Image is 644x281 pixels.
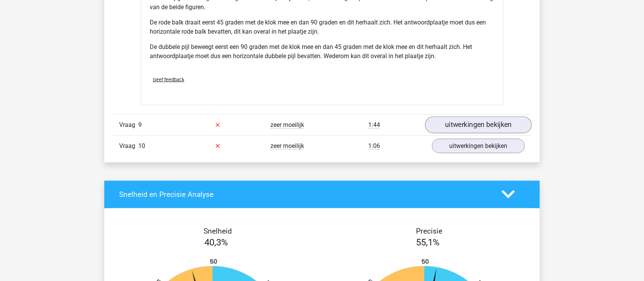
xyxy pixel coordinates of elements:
[425,117,532,133] a: uitwerkingen bekijken
[331,227,528,236] h4: Precisie
[270,121,304,129] span: zeer moeilijk
[204,237,228,248] span: 40,3%
[432,139,525,153] a: uitwerkingen bekijken
[119,190,490,199] h4: Snelheid en Precisie Analyse
[119,227,316,236] h4: Snelheid
[119,141,138,151] span: Vraag
[119,120,138,130] span: Vraag
[150,42,494,61] p: De dubbele pijl beweegt eerst een 90 graden met de klok mee en dan 45 graden met de klok mee en d...
[138,142,145,149] span: 10
[416,237,440,248] span: 55,1%
[153,77,184,83] span: Geef feedback
[368,142,380,150] span: 1:06
[270,142,304,150] span: zeer moeilijk
[138,121,142,128] span: 9
[368,121,380,129] span: 1:44
[150,18,494,36] p: De rode balk draait eerst 45 graden met de klok mee en dan 90 graden en dit herhaalt zich. Het an...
